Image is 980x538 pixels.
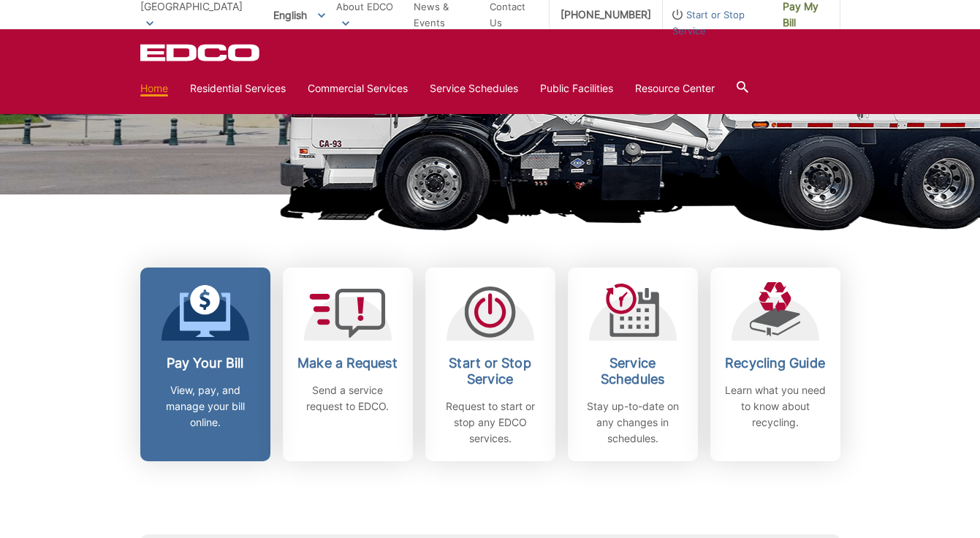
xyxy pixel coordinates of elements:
h2: Recycling Guide [721,355,829,371]
h2: Start or Stop Service [436,355,544,387]
a: Commercial Services [308,80,408,96]
p: Stay up-to-date on any changes in schedules. [579,398,687,447]
a: Home [140,80,168,96]
span: English [262,3,336,27]
a: Residential Services [190,80,286,96]
p: Request to start or stop any EDCO services. [436,398,544,447]
p: Learn what you need to know about recycling. [721,382,829,431]
a: Resource Center [635,80,715,96]
a: Recycling Guide Learn what you need to know about recycling. [710,268,840,461]
a: EDCD logo. Return to the homepage. [140,44,262,61]
h2: Service Schedules [579,355,687,387]
a: Public Facilities [540,80,613,96]
a: Service Schedules [430,80,518,96]
p: Send a service request to EDCO. [294,382,402,414]
a: Pay Your Bill View, pay, and manage your bill online. [140,268,270,461]
a: Service Schedules Stay up-to-date on any changes in schedules. [568,268,698,461]
p: View, pay, and manage your bill online. [151,382,259,431]
a: Make a Request Send a service request to EDCO. [283,268,413,461]
h2: Make a Request [294,355,402,371]
h2: Pay Your Bill [151,355,259,371]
